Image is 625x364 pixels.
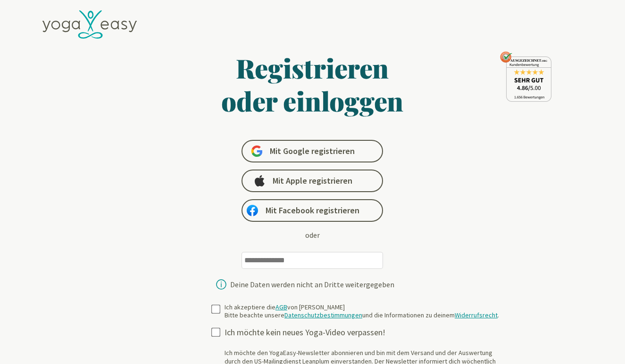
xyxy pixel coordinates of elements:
div: Deine Daten werden nicht an Dritte weitergegeben [230,281,394,288]
img: ausgezeichnet_seal.png [500,51,551,102]
span: Mit Facebook registrieren [266,205,359,216]
h1: Registrieren oder einloggen [130,51,495,117]
a: Mit Google registrieren [242,140,383,162]
a: Mit Apple registrieren [242,170,383,192]
span: Mit Google registrieren [270,146,355,157]
a: Mit Facebook registrieren [242,199,383,222]
div: Ich möchte kein neues Yoga-Video verpassen! [225,327,507,338]
a: Datenschutzbestimmungen [284,311,362,319]
span: Mit Apple registrieren [273,175,352,186]
a: Widerrufsrecht [455,311,498,319]
a: AGB [275,303,287,311]
div: Ich akzeptiere die von [PERSON_NAME] Bitte beachte unsere und die Informationen zu deinem . [225,303,499,320]
div: oder [305,229,320,241]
